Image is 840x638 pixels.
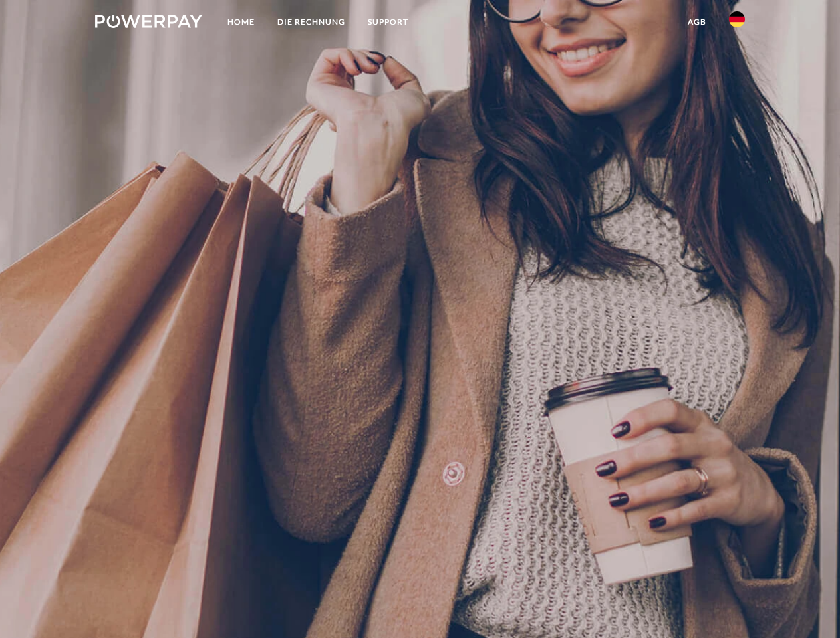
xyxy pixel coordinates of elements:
[216,10,266,34] a: Home
[729,11,745,27] img: de
[266,10,356,34] a: DIE RECHNUNG
[356,10,420,34] a: SUPPORT
[95,15,202,28] img: logo-powerpay-white.svg
[676,10,718,34] a: agb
